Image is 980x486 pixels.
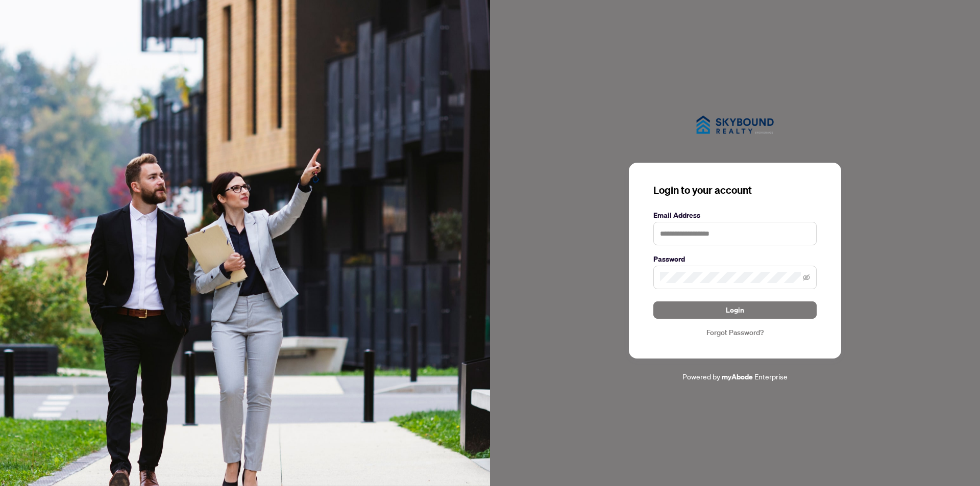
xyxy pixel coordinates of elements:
[803,274,810,281] span: eye-invisible
[653,183,817,197] h3: Login to your account
[726,302,744,318] span: Login
[653,327,817,338] a: Forgot Password?
[653,301,817,319] button: Login
[754,372,788,381] span: Enterprise
[653,253,817,265] label: Password
[653,210,817,221] label: Email Address
[722,371,753,382] a: myAbode
[682,372,720,381] span: Powered by
[684,104,786,146] img: ma-logo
